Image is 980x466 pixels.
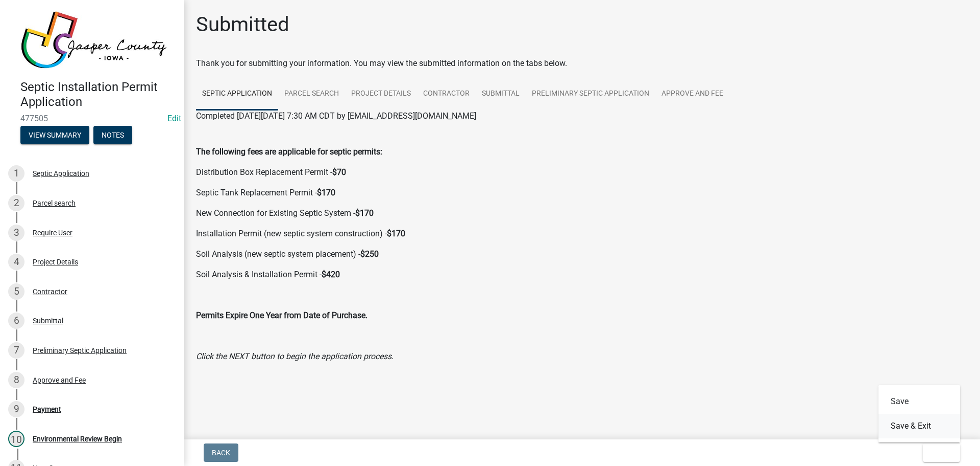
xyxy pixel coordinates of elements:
strong: $170 [355,208,374,218]
div: Parcel search [33,199,76,207]
div: 2 [8,195,24,211]
div: Environmental Review Begin [33,435,122,442]
h1: Submitted [196,12,289,37]
div: 3 [8,225,24,241]
strong: $170 [317,188,335,197]
div: 8 [8,372,24,388]
strong: $170 [387,229,405,238]
a: Parcel search [278,78,345,110]
div: Payment [33,406,61,413]
p: Soil Analysis (new septic system placement) - [196,248,968,260]
span: 477505 [20,114,163,123]
span: Completed [DATE][DATE] 7:30 AM CDT by [EMAIL_ADDRESS][DOMAIN_NAME] [196,111,476,121]
a: Contractor [417,78,476,110]
div: 7 [8,342,24,359]
div: Project Details [33,258,78,265]
strong: $250 [360,249,379,259]
strong: The following fees are applicable for septic permits: [196,147,382,157]
div: Approve and Fee [33,376,86,384]
div: Exit [878,385,960,442]
strong: Permits Expire One Year from Date of Purchase. [196,310,367,320]
div: Contractor [33,288,67,295]
a: Preliminary Septic Application [526,78,655,110]
button: View Summary [20,126,89,144]
wm-modal-confirm: Edit Application Number [167,114,181,123]
a: Septic Application [196,78,278,110]
i: Click the NEXT button to begin the application process. [196,351,394,361]
button: Back [204,443,238,462]
div: 5 [8,283,24,300]
a: Edit [167,114,181,123]
div: 10 [8,431,24,447]
div: Require User [33,229,72,236]
p: Soil Analysis & Installation Permit - [196,269,968,281]
div: Preliminary Septic Application [33,347,127,354]
img: Jasper County, Iowa [20,11,167,69]
button: Exit [923,443,960,462]
p: Septic Tank Replacement Permit - [196,187,968,199]
button: Save & Exit [878,414,960,438]
strong: $420 [322,270,340,279]
div: 9 [8,401,24,417]
div: Thank you for submitting your information. You may view the submitted information on the tabs below. [196,57,968,70]
div: 6 [8,313,24,329]
span: Exit [931,449,946,457]
div: 1 [8,165,24,182]
button: Save [878,389,960,414]
p: New Connection for Existing Septic System - [196,207,968,219]
a: Submittal [476,78,526,110]
a: Project Details [345,78,417,110]
div: Submittal [33,317,63,324]
p: Distribution Box Replacement Permit - [196,166,968,179]
p: Installation Permit (new septic system construction) - [196,228,968,240]
wm-modal-confirm: Notes [93,131,132,140]
wm-modal-confirm: Summary [20,131,89,140]
h4: Septic Installation Permit Application [20,80,176,109]
strong: $70 [332,167,346,177]
button: Notes [93,126,132,144]
div: Septic Application [33,170,89,177]
div: 4 [8,254,24,270]
span: Back [212,449,230,457]
a: Approve and Fee [655,78,729,110]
